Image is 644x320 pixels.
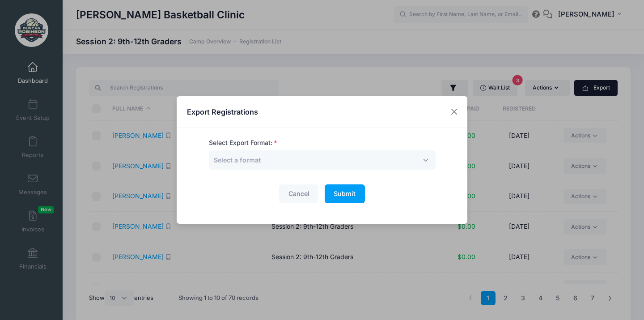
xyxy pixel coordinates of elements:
button: Submit [325,184,365,204]
span: Submit [334,190,356,197]
button: Close [446,104,462,120]
span: Select a format [209,150,436,170]
span: Select a format [214,156,261,164]
span: Select a format [214,155,261,165]
button: Cancel [279,184,318,204]
h4: Export Registrations [187,107,258,117]
label: Select Export Format: [209,138,277,148]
